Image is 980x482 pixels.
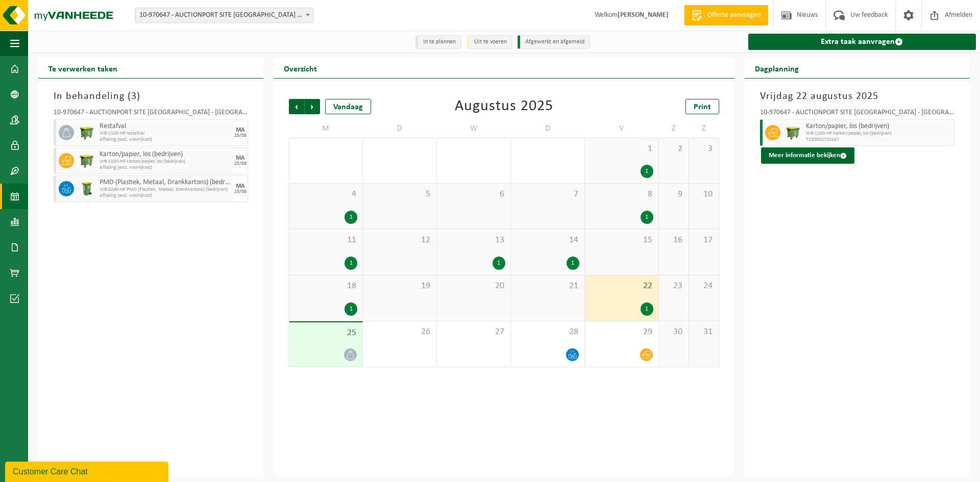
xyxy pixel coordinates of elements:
[325,99,371,114] div: Vandaag
[748,34,976,50] a: Extra taak aanvragen
[590,189,653,200] span: 8
[234,189,247,194] div: 25/08
[38,58,128,78] h2: Te verwerken taken
[234,133,247,138] div: 25/08
[685,99,719,114] a: Print
[79,153,94,168] img: WB-1100-HPE-GN-50
[590,281,653,292] span: 22
[295,327,357,339] span: 25
[618,11,669,19] strong: [PERSON_NAME]
[664,326,683,338] span: 30
[641,165,653,178] div: 1
[442,326,505,338] span: 27
[236,183,244,189] div: MA
[705,10,763,20] span: Offerte aanvragen
[131,91,137,102] span: 3
[305,99,320,114] span: Volgende
[345,302,357,316] div: 1
[590,235,653,246] span: 15
[590,143,653,155] span: 1
[274,58,327,78] h2: Overzicht
[289,99,304,114] span: Vorige
[664,235,683,246] span: 16
[493,257,505,270] div: 1
[345,257,357,270] div: 1
[135,8,313,22] span: 10-970647 - AUCTIONPORT SITE BLAUWE WEG - ANTWERPEN
[516,235,579,246] span: 14
[518,35,590,49] li: Afgewerkt en afgemeld
[590,326,653,338] span: 29
[455,99,553,114] div: Augustus 2025
[786,125,801,140] img: WB-1100-HPE-GN-50
[694,143,714,155] span: 3
[664,281,683,292] span: 23
[684,5,768,26] a: Offerte aanvragen
[641,302,653,316] div: 1
[659,119,689,138] td: Z
[806,131,951,137] span: WB-1100-HP karton/papier, los (bedrijven)
[5,460,170,482] iframe: chat widget
[100,122,230,131] span: Restafval
[694,189,714,200] span: 10
[761,147,854,164] button: Meer informatie bekijken
[745,58,809,78] h2: Dagplanning
[368,189,431,200] span: 5
[664,189,683,200] span: 9
[100,159,230,165] span: WB-1100-HP karton/papier, los (bedrijven)
[694,103,711,111] span: Print
[54,109,248,119] div: 10-970647 - AUCTIONPORT SITE [GEOGRAPHIC_DATA] - [GEOGRAPHIC_DATA]
[295,235,357,246] span: 11
[363,119,437,138] td: D
[641,211,653,224] div: 1
[236,127,244,133] div: MA
[760,109,954,119] div: 10-970647 - AUCTIONPORT SITE [GEOGRAPHIC_DATA] - [GEOGRAPHIC_DATA]
[368,281,431,292] span: 19
[567,257,579,270] div: 1
[100,131,230,137] span: WB-1100-HP restafval
[79,181,94,196] img: WB-0240-HPE-GN-50
[664,143,683,155] span: 2
[100,150,230,159] span: Karton/papier, los (bedrijven)
[100,137,230,143] span: Afhaling (excl. voorrijkost)
[135,8,313,23] span: 10-970647 - AUCTIONPORT SITE BLAUWE WEG - ANTWERPEN
[100,193,230,199] span: Afhaling (excl. voorrijkost)
[806,137,951,143] span: T250001710147
[100,187,230,193] span: WB-0240-HP PMD (Plastiek, Metaal, Drankkartons) (bedrijven)
[516,281,579,292] span: 21
[694,326,714,338] span: 31
[511,119,585,138] td: D
[236,155,244,161] div: MA
[694,281,714,292] span: 24
[415,35,461,49] li: In te plannen
[368,235,431,246] span: 12
[442,235,505,246] span: 13
[437,119,511,138] td: W
[100,165,230,171] span: Afhaling (excl. voorrijkost)
[760,89,954,104] h3: Vrijdag 22 augustus 2025
[295,189,357,200] span: 4
[694,235,714,246] span: 17
[689,119,719,138] td: Z
[442,281,505,292] span: 20
[295,281,357,292] span: 18
[467,35,512,49] li: Uit te voeren
[516,326,579,338] span: 28
[54,89,248,104] h3: In behandeling ( )
[345,211,357,224] div: 1
[368,326,431,338] span: 26
[442,189,505,200] span: 6
[806,122,951,131] span: Karton/papier, los (bedrijven)
[100,179,230,187] span: PMD (Plastiek, Metaal, Drankkartons) (bedrijven)
[585,119,659,138] td: V
[289,119,363,138] td: M
[234,161,247,166] div: 25/08
[79,125,94,140] img: WB-1100-HPE-GN-50
[516,189,579,200] span: 7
